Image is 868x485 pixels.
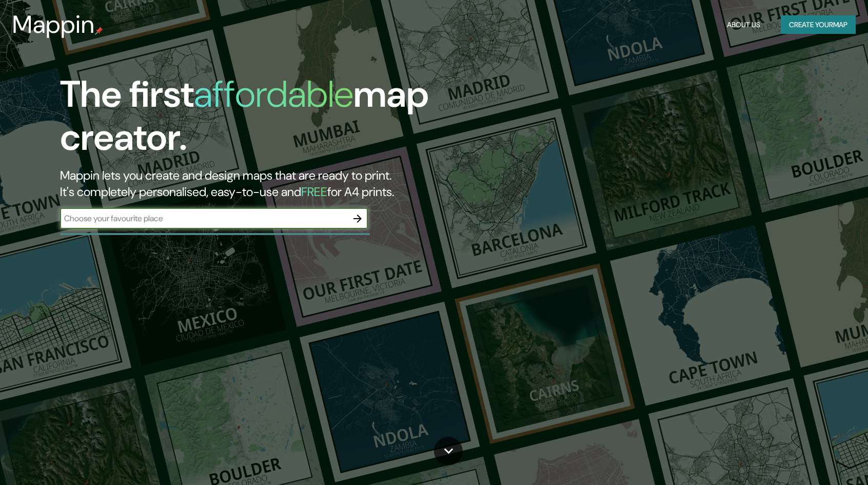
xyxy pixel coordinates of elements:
h1: affordable [194,70,353,118]
button: About Us [723,15,764,34]
h2: Mappin lets you create and design maps that are ready to print. It's completely personalised, eas... [60,167,494,200]
h3: Mappin [12,10,95,39]
h5: FREE [301,184,327,200]
img: mappin-pin [95,27,103,35]
input: Choose your favourite place [60,212,347,224]
button: Create yourmap [781,15,856,34]
h1: The first map creator. [60,73,494,167]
